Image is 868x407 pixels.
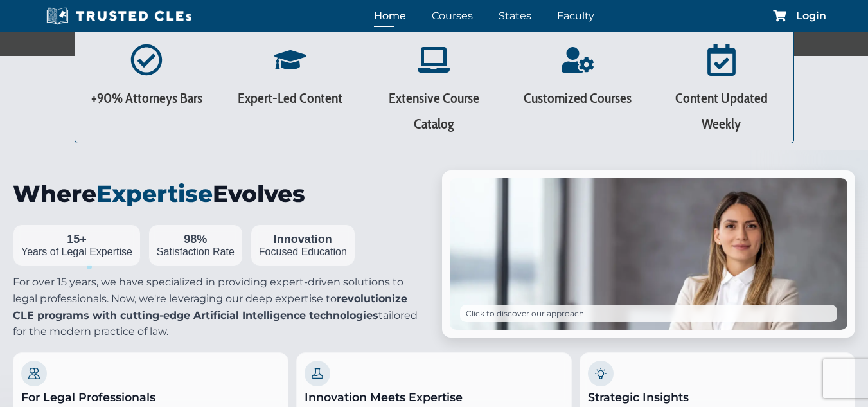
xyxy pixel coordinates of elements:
div: Flip card [442,170,856,338]
div: Innovation [259,233,347,246]
h3: Strategic Insights [588,390,847,405]
a: Faculty [554,6,598,25]
strong: revolutionize CLE programs with cutting-edge Artificial Intelligence technologies [13,293,407,321]
h2: Where Evolves [13,170,427,217]
div: Click to discover our approach [460,305,838,321]
div: 98% [157,233,235,246]
img: About Us [450,178,848,330]
span: Extensive Course Catalog [389,89,479,132]
span: Expert-Led Content [238,89,342,107]
button: 98% Satisfaction Rate [148,224,243,266]
img: Trusted CLEs [42,6,196,26]
div: Years of Legal Expertise [21,246,132,258]
span: Content Updated Weekly [675,89,768,132]
a: Courses [429,6,476,25]
h3: For Legal Professionals [21,390,280,405]
span: Expertise [96,179,213,208]
a: States [495,6,535,25]
a: Login [796,11,826,21]
p: For over 15 years, we have specialized in providing expert-driven solutions to legal professional... [13,274,427,339]
a: Home [371,6,409,25]
div: Focused Education [259,246,347,258]
h3: Innovation Meets Expertise [305,390,563,405]
span: +90% Attorneys Bars [91,89,202,107]
span: Customized Courses [524,89,632,107]
div: Satisfaction Rate [157,246,235,258]
button: Innovation Focused Education [251,224,355,266]
button: 15+ Years of Legal Expertise [13,224,141,266]
div: 15+ [21,233,132,246]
